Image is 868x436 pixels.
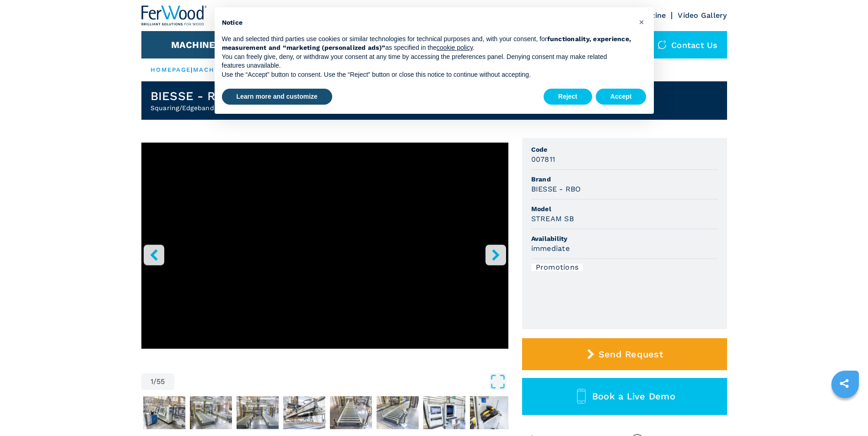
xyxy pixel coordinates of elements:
button: Go to Slide 9 [468,394,514,431]
button: Go to Slide 2 [141,394,187,431]
span: Send Request [598,349,663,360]
div: Contact us [648,31,727,58]
span: Code [531,145,718,154]
button: Book a Live Demo [522,378,727,415]
button: Learn more and customize [222,89,332,105]
span: Brand [531,175,718,184]
a: sharethis [833,372,856,395]
button: left-button [144,245,164,265]
iframe: YouTube video player [141,143,508,349]
p: Use the “Accept” button to consent. Use the “Reject” button or close this notice to continue with... [222,70,632,80]
strong: functionality, experience, measurement and “marketing (personalized ads)” [222,35,631,52]
button: Go to Slide 3 [188,394,234,431]
button: Go to Slide 6 [328,394,374,431]
button: Reject [544,89,592,105]
img: 8abe7d54a308d1a6648672b65d196165 [470,396,512,429]
h3: immediate [531,243,570,254]
span: × [639,16,644,27]
button: Open Fullscreen [177,373,506,390]
span: 55 [156,378,165,385]
img: 1a6bd114df4b9f21cfaccf4ddfd80697 [423,396,465,429]
div: Go to Slide 1 [141,143,508,364]
img: 175a1521d632235251e94fb403512958 [377,396,419,429]
span: | [191,66,193,73]
button: Send Request [522,338,727,370]
h3: BIESSE - RBO [531,184,581,194]
button: Accept [596,89,647,105]
h2: Squaring/Edgebanding Lines [151,103,314,112]
button: Go to Slide 4 [235,394,280,431]
button: Close this notice [635,15,649,29]
img: e7cfbf35015fb88fba4e7e71c4fdef38 [143,396,185,429]
img: c1bec735c129f9c5846214ad32efc8bc [330,396,372,429]
a: machines [193,66,232,73]
img: 43109540e3a4ea520a9d491779c3a176 [190,396,232,429]
p: You can freely give, deny, or withdraw your consent at any time by accessing the preferences pane... [222,53,632,70]
span: Book a Live Demo [592,391,675,402]
a: Video Gallery [678,11,727,20]
nav: Thumbnail Navigation [141,394,508,431]
img: 9f94e589a96c336e3e808e256f4dc0fb [237,396,279,429]
button: right-button [485,245,506,265]
a: cookie policy [437,44,473,51]
p: We and selected third parties use cookies or similar technologies for technical purposes and, wit... [222,35,632,53]
a: HOMEPAGE [151,66,191,73]
img: 3dd010a3b2834fd5b97c25a4ae5393f1 [283,396,325,429]
div: Promotions [531,264,583,271]
img: Contact us [658,40,667,49]
button: Go to Slide 5 [281,394,327,431]
h3: STREAM SB [531,213,574,224]
button: Go to Slide 8 [421,394,467,431]
span: Availability [531,234,718,243]
h1: BIESSE - RBO - STREAM SB [151,89,314,103]
span: / [153,378,156,385]
span: 1 [151,378,153,385]
h2: Notice [222,18,632,27]
button: Go to Slide 7 [375,394,421,431]
iframe: Chat [829,395,861,429]
button: Machines [171,39,221,50]
span: Model [531,204,718,213]
img: Ferwood [141,5,207,26]
h3: 007811 [531,154,555,165]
